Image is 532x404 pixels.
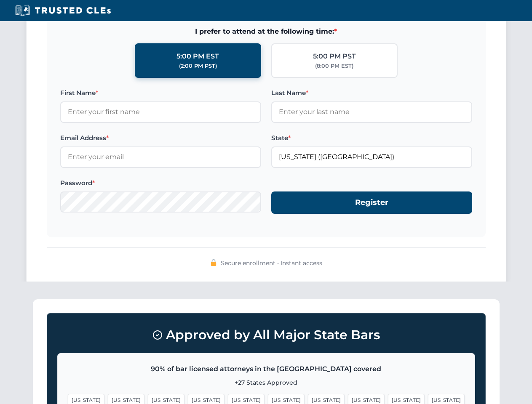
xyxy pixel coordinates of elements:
[60,178,261,188] label: Password
[315,62,353,70] div: (8:00 PM EST)
[221,258,322,268] span: Secure enrollment • Instant access
[179,62,217,70] div: (2:00 PM PST)
[60,88,261,98] label: First Name
[60,26,472,37] span: I prefer to attend at the following time:
[271,133,472,143] label: State
[313,51,356,62] div: 5:00 PM PST
[68,378,465,387] p: +27 States Approved
[271,191,472,214] button: Register
[176,51,219,62] div: 5:00 PM EST
[271,88,472,98] label: Last Name
[271,101,472,122] input: Enter your last name
[13,4,113,17] img: Trusted CLEs
[271,146,472,167] input: Florida (FL)
[210,259,217,266] img: 🔒
[60,133,261,143] label: Email Address
[60,101,261,122] input: Enter your first name
[60,146,261,167] input: Enter your email
[57,324,475,346] h3: Approved by All Major State Bars
[68,364,465,375] p: 90% of bar licensed attorneys in the [GEOGRAPHIC_DATA] covered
